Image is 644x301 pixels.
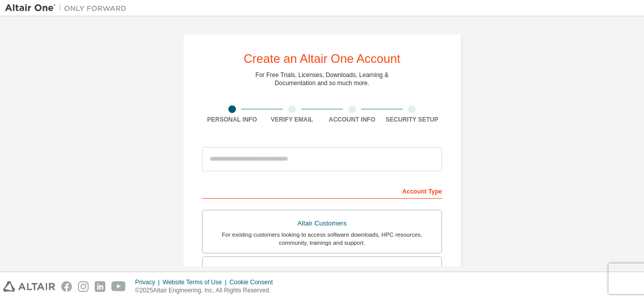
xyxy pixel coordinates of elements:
div: For existing customers looking to access software downloads, HPC resources, community, trainings ... [209,231,435,247]
div: Security Setup [382,116,442,124]
div: Personal Info [202,116,262,124]
div: Website Terms of Use [163,278,229,286]
div: Cookie Consent [229,278,278,286]
img: facebook.svg [61,281,72,292]
img: linkedin.svg [95,281,105,292]
img: altair_logo.svg [3,281,55,292]
img: instagram.svg [78,281,89,292]
div: Create an Altair One Account [244,53,400,65]
div: Verify Email [262,116,323,124]
img: Altair One [5,3,132,13]
div: Students [209,263,435,277]
img: youtube.svg [111,281,126,292]
div: For Free Trials, Licenses, Downloads, Learning & Documentation and so much more. [256,71,389,87]
div: Privacy [135,278,163,286]
div: Account Type [202,182,442,199]
div: Altair Customers [209,216,435,231]
div: Account Info [322,116,382,124]
p: © 2025 Altair Engineering, Inc. All Rights Reserved. [135,286,279,295]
